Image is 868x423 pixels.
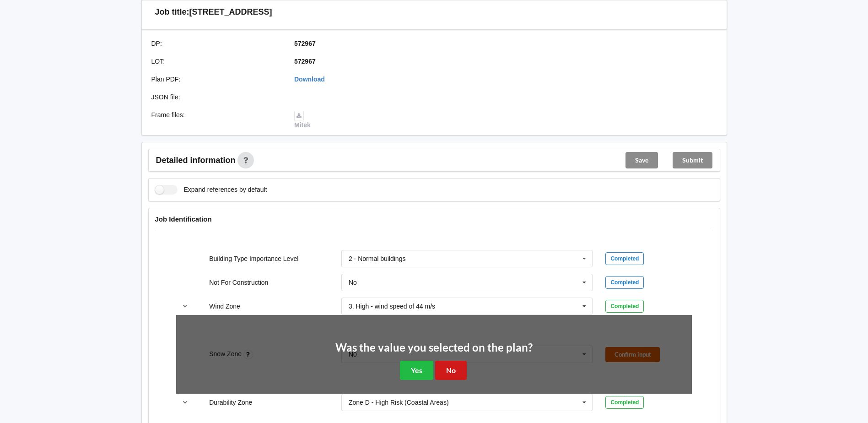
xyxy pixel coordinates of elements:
[335,341,533,355] h2: Was the value you selected on the plan?
[209,255,298,262] label: Building Type Importance Level
[349,279,357,286] div: No
[349,303,435,309] div: 3. High - wind speed of 44 m/s
[209,399,252,406] label: Durability Zone
[294,58,316,65] b: 572967
[145,75,288,84] div: Plan PDF :
[145,110,288,130] div: Frame files :
[155,185,267,195] label: Expand references by default
[605,276,644,289] div: Completed
[145,39,288,48] div: DP :
[145,92,288,102] div: JSON file :
[435,361,467,380] button: No
[400,361,433,380] button: Yes
[209,303,240,310] label: Wind Zone
[209,279,268,286] label: Not For Construction
[156,156,236,164] span: Detailed information
[605,252,644,265] div: Completed
[155,215,713,223] h4: Job Identification
[176,298,194,315] button: reference-toggle
[189,7,272,17] h3: [STREET_ADDRESS]
[349,399,449,406] div: Zone D - High Risk (Coastal Areas)
[294,40,316,47] b: 572967
[176,394,194,411] button: reference-toggle
[294,76,325,83] a: Download
[294,111,311,129] a: Mitek
[605,396,644,409] div: Completed
[145,57,288,66] div: LOT :
[155,7,189,17] h3: Job title:
[349,255,406,262] div: 2 - Normal buildings
[605,300,644,313] div: Completed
